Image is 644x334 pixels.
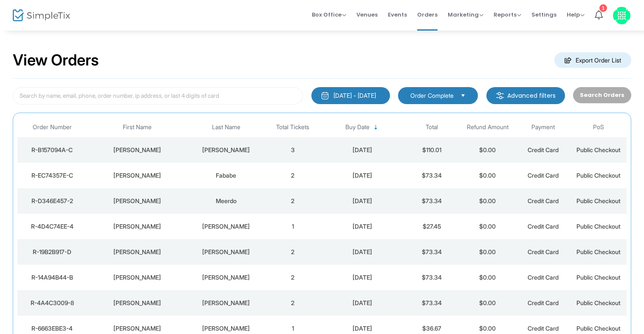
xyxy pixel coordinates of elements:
span: Reports [494,11,521,19]
td: $0.00 [460,163,515,188]
div: Fababe [189,171,263,180]
div: R-B157094A-C [20,146,85,154]
m-button: Export Order List [554,52,631,68]
div: Mann [189,324,263,333]
span: Credit Card [528,172,559,179]
div: 9/13/2025 [323,222,402,231]
span: Orders [417,4,438,25]
div: Nicole [89,222,185,231]
div: R-6663EBE3-4 [20,324,85,333]
div: Woodrich [189,222,263,231]
div: R-D346E457-2 [20,197,85,205]
span: Public Checkout [576,223,621,230]
span: Venues [356,4,378,25]
span: Buy Date [345,124,370,131]
div: 9/13/2025 [323,299,402,307]
div: Stockmaster [189,248,263,256]
span: Help [567,11,585,19]
div: Bohnsack [189,273,263,282]
span: Marketing [448,11,483,19]
div: 9/13/2025 [323,248,402,256]
span: Public Checkout [576,146,621,153]
span: Credit Card [528,197,559,204]
span: Public Checkout [576,172,621,179]
img: filter [496,91,504,100]
div: 9/13/2025 [323,146,402,154]
td: $73.34 [404,239,460,265]
span: Credit Card [528,325,559,332]
div: 9/13/2025 [323,324,402,333]
div: Amy [89,197,185,205]
input: Search by name, email, phone, order number, ip address, or last 4 digits of card [13,87,303,105]
th: Total [404,117,460,137]
td: $0.00 [460,290,515,316]
button: [DATE] - [DATE] [311,87,390,104]
th: Refund Amount [460,117,515,137]
div: Brent [89,248,185,256]
span: PoS [593,124,604,131]
span: First Name [123,124,152,131]
span: Last Name [212,124,240,131]
td: $0.00 [460,137,515,163]
span: Order Number [33,124,72,131]
td: 3 [265,137,321,163]
td: $27.45 [404,214,460,239]
td: $73.34 [404,163,460,188]
m-button: Advanced filters [486,87,565,104]
span: Credit Card [528,274,559,281]
div: Geralyn [89,171,185,180]
span: Credit Card [528,248,559,255]
td: 2 [265,188,321,214]
button: Select [457,91,469,100]
th: Total Tickets [265,117,321,137]
span: Box Office [312,11,346,19]
div: Meerdo [189,197,263,205]
span: Order Complete [410,91,454,100]
div: Colleen [89,324,185,333]
td: $73.34 [404,290,460,316]
td: 1 [265,214,321,239]
h2: View Orders [13,51,99,70]
td: 2 [265,290,321,316]
span: Credit Card [528,223,559,230]
span: Public Checkout [576,197,621,204]
td: $0.00 [460,239,515,265]
div: R-14A94B44-B [20,273,85,282]
span: Credit Card [528,299,559,306]
div: 1 [599,4,607,12]
td: $0.00 [460,214,515,239]
td: 2 [265,163,321,188]
span: Sortable [373,124,379,131]
td: $0.00 [460,188,515,214]
td: 2 [265,239,321,265]
td: $0.00 [460,265,515,290]
td: $73.34 [404,265,460,290]
span: Settings [531,4,556,25]
span: Public Checkout [576,299,621,306]
img: monthly [321,91,329,100]
span: Credit Card [528,146,559,153]
div: R-4A4C3009-8 [20,299,85,307]
div: David [89,146,185,154]
div: 9/13/2025 [323,171,402,180]
td: 2 [265,265,321,290]
td: $73.34 [404,188,460,214]
span: Events [388,4,407,25]
span: Public Checkout [576,274,621,281]
div: R-EC74357E-C [20,171,85,180]
span: Public Checkout [576,248,621,255]
div: Christina [89,273,185,282]
div: R-19B2B917-D [20,248,85,256]
td: $110.01 [404,137,460,163]
div: [DATE] - [DATE] [333,91,376,100]
div: Smith [189,299,263,307]
div: Meister [189,146,263,154]
div: R-4D4C74EE-4 [20,222,85,231]
div: 9/13/2025 [323,197,402,205]
span: Public Checkout [576,325,621,332]
div: Elliot [89,299,185,307]
span: Payment [531,124,555,131]
div: 9/13/2025 [323,273,402,282]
